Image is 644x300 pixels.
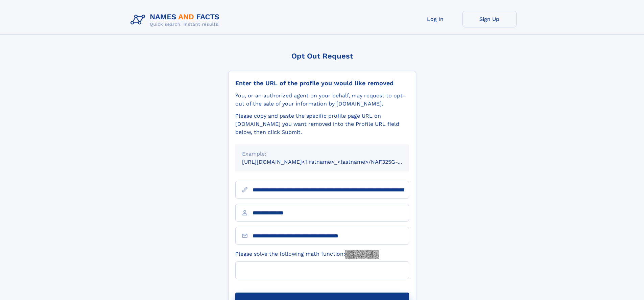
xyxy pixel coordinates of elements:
[462,11,517,27] a: Sign Up
[235,79,409,87] div: Enter the URL of the profile you would like removed
[408,11,462,27] a: Log In
[235,250,379,259] label: Please solve the following math function:
[235,92,409,108] div: You, or an authorized agent on your behalf, may request to opt-out of the sale of your informatio...
[242,150,402,158] div: Example:
[235,112,409,136] div: Please copy and paste the specific profile page URL on [DOMAIN_NAME] you want removed into the Pr...
[242,159,422,165] small: [URL][DOMAIN_NAME]<firstname>_<lastname>/NAF325G-xxxxxxxx
[128,11,225,29] img: Logo Names and Facts
[228,52,416,60] div: Opt Out Request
